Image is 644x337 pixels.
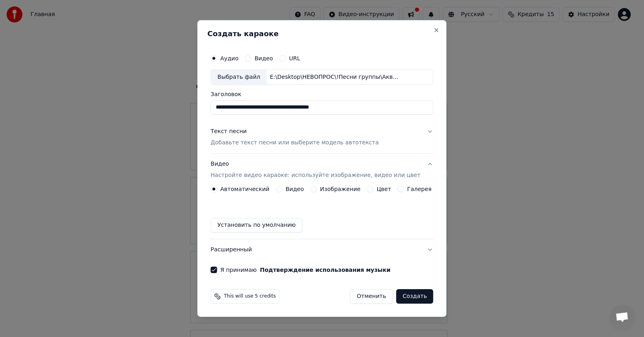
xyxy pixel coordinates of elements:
label: Я принимаю [220,267,390,273]
button: Установить по умолчанию [211,218,302,232]
label: Заголовок [211,91,433,97]
button: Текст песниДобавьте текст песни или выберите модель автотекста [211,121,433,153]
label: Аудио [220,55,238,61]
div: Видео [211,160,420,179]
label: URL [289,55,300,61]
label: Видео [285,186,304,192]
button: Создать [396,289,433,304]
button: Отменить [350,289,393,304]
div: Выбрать файл [211,70,266,84]
label: Видео [254,55,273,61]
div: Текст песни [211,127,247,136]
span: This will use 5 credits [224,293,276,300]
button: ВидеоНастройте видео караоке: используйте изображение, видео или цвет [211,154,433,186]
p: Добавьте текст песни или выберите модель автотекста [211,139,379,147]
label: Изображение [320,186,361,192]
label: Цвет [377,186,391,192]
h2: Создать караоке [207,30,436,37]
label: Галерея [407,186,432,192]
button: Расширенный [211,239,433,260]
label: Автоматический [220,186,269,192]
button: Я принимаю [260,267,390,273]
div: E:\Desktop\НЕВОПРОС\!Песни группы\Акварели\Evgeniya_Rybakova_Aleksejj_Gorshenjov_-_Akvareli_64406... [266,73,403,81]
p: Настройте видео караоке: используйте изображение, видео или цвет [211,171,420,179]
div: ВидеоНастройте видео караоке: используйте изображение, видео или цвет [211,186,433,239]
